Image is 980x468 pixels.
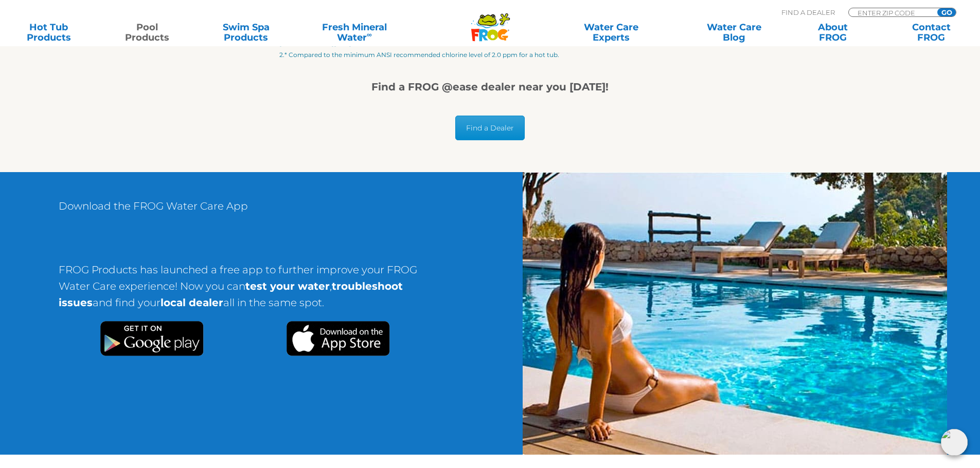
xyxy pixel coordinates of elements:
a: Water CareExperts [549,22,673,43]
img: Apple App Store [286,321,390,356]
h6: [DOMAIN_NAME][URL] [279,40,701,46]
a: AboutFROG [794,22,871,43]
strong: test your water [245,280,330,292]
h6: 2.* Compared to the minimum ANSI recommended chlorine level of 2.0 ppm for a hot tub. [279,51,701,58]
input: GO [937,8,956,16]
p: Find A Dealer [781,8,835,17]
strong: Find a FROG @ease dealer near you [DATE]! [371,81,609,93]
a: Water CareBlog [696,22,772,43]
sup: ∞ [367,30,372,39]
a: ContactFROG [893,22,970,43]
img: openIcon [941,429,968,456]
a: Hot TubProducts [10,22,87,43]
img: Google Play [100,321,204,356]
p: Download the FROG Water Care App [59,198,431,224]
strong: local dealer [161,296,223,309]
a: PoolProducts [109,22,186,43]
input: Zip Code Form [857,8,926,17]
a: Find a Dealer [455,116,525,140]
a: Swim SpaProducts [208,22,284,43]
p: FROG Products has launched a free app to further improve your FROG Water Care experience! Now you... [59,261,431,321]
img: img-truth-about-salt-fpo [523,172,947,455]
a: Fresh MineralWater∞ [306,22,402,43]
